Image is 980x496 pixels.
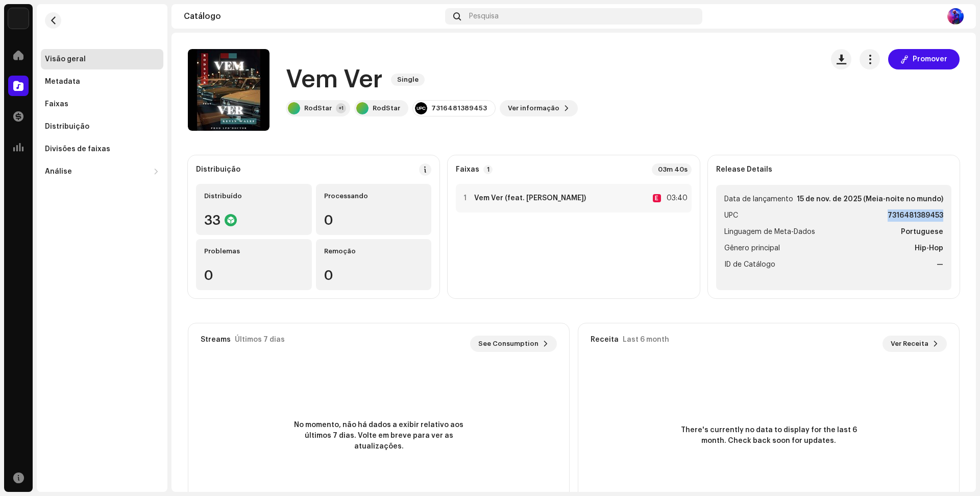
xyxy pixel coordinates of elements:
[391,74,425,86] span: Single
[797,193,943,205] strong: 15 de nov. de 2025 (Meia-noite no mundo)
[915,242,943,254] strong: Hip-Hop
[456,166,479,174] strong: Faixas
[45,55,86,63] div: Visão geral
[724,193,793,205] span: Data de lançamento
[204,192,304,200] div: Distribuído
[286,63,383,96] h1: Vem Ver
[623,336,669,344] div: Last 6 month
[45,100,68,108] div: Faixas
[41,116,163,137] re-m-nav-item: Distribuição
[883,336,947,352] button: Ver Receita
[336,103,346,113] div: +1
[891,334,928,354] span: Ver Receita
[888,49,960,69] button: Promover
[470,336,557,352] button: See Consumption
[937,258,943,271] strong: —
[304,104,332,112] div: RodStar
[474,194,586,202] strong: Vem Ver (feat. [PERSON_NAME])
[724,242,780,254] span: Gênero principal
[196,166,240,174] div: Distribuição
[41,72,163,92] re-m-nav-item: Metadata
[947,8,964,25] img: 751e4268-983f-47a9-a5e3-1c3377e8d897
[901,226,943,238] strong: Portuguese
[287,420,471,452] span: No momento, não há dados a exibir relativo aos últimos 7 dias. Volte em breve para ver as atualiz...
[724,258,775,271] span: ID de Catálogo
[508,98,559,119] span: Ver informação
[478,334,538,354] span: See Consumption
[41,161,163,182] re-m-nav-dropdown: Análise
[45,145,110,153] div: Divisões de faixas
[888,209,943,222] strong: 7316481389453
[591,336,619,344] div: Receita
[724,226,815,238] span: Linguagem de Meta-Dados
[45,123,89,131] div: Distribuição
[665,192,688,204] div: 03:40
[184,12,441,20] div: Catálogo
[204,247,304,255] div: Problemas
[45,78,80,86] div: Metadata
[469,12,499,20] span: Pesquisa
[201,336,231,344] div: Streams
[913,49,947,69] span: Promover
[724,209,738,222] span: UPC
[324,247,424,255] div: Remoção
[235,336,285,344] div: Últimos 7 dias
[653,194,661,202] div: E
[500,100,578,116] button: Ver informação
[41,139,163,159] re-m-nav-item: Divisões de faixas
[41,94,163,114] re-m-nav-item: Faixas
[431,104,487,112] div: 7316481389453
[483,165,493,174] p-badge: 1
[716,166,772,174] strong: Release Details
[652,163,692,176] div: 03m 40s
[677,425,861,446] span: There's currently no data to display for the last 6 month. Check back soon for updates.
[41,49,163,69] re-m-nav-item: Visão geral
[373,104,400,112] div: RodStar
[324,192,424,200] div: Processando
[45,168,72,176] div: Análise
[8,8,29,29] img: c86870aa-2232-4ba3-9b41-08f587110171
